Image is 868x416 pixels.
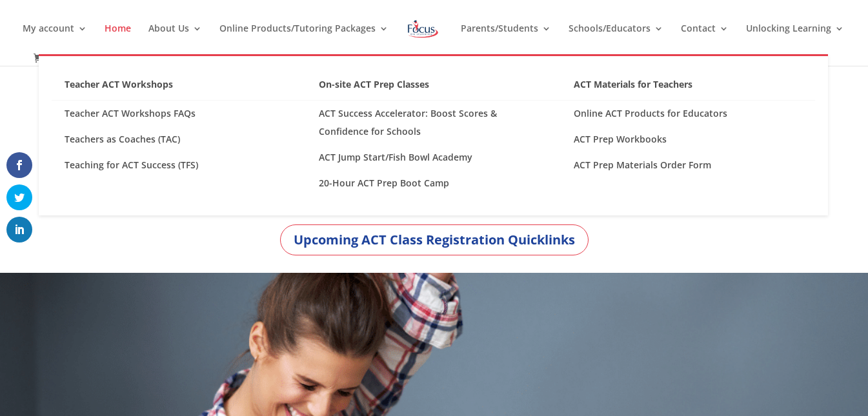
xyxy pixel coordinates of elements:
[306,170,560,196] a: 20-Hour ACT Prep Boot Camp
[52,126,306,152] a: Teachers as Coaches (TAC)
[306,101,560,144] a: ACT Success Accelerator: Boost Scores & Confidence for Schools
[746,24,844,54] a: Unlocking Learning
[52,101,306,126] a: Teacher ACT Workshops FAQs
[569,24,663,54] a: Schools/Educators
[306,144,560,170] a: ACT Jump Start/Fish Bowl Academy
[681,24,729,54] a: Contact
[52,152,306,178] a: Teaching for ACT Success (TFS)
[561,152,815,178] a: ACT Prep Materials Order Form
[461,24,551,54] a: Parents/Students
[561,126,815,152] a: ACT Prep Workbooks
[23,24,87,54] a: My account
[561,101,815,126] a: Online ACT Products for Educators
[219,24,389,54] a: Online Products/Tutoring Packages
[280,224,589,255] a: Upcoming ACT Class Registration Quicklinks
[52,75,306,101] a: Teacher ACT Workshops
[105,24,131,54] a: Home
[148,24,202,54] a: About Us
[561,75,815,101] a: ACT Materials for Teachers
[306,75,560,101] a: On-site ACT Prep Classes
[406,17,439,41] img: Focus on Learning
